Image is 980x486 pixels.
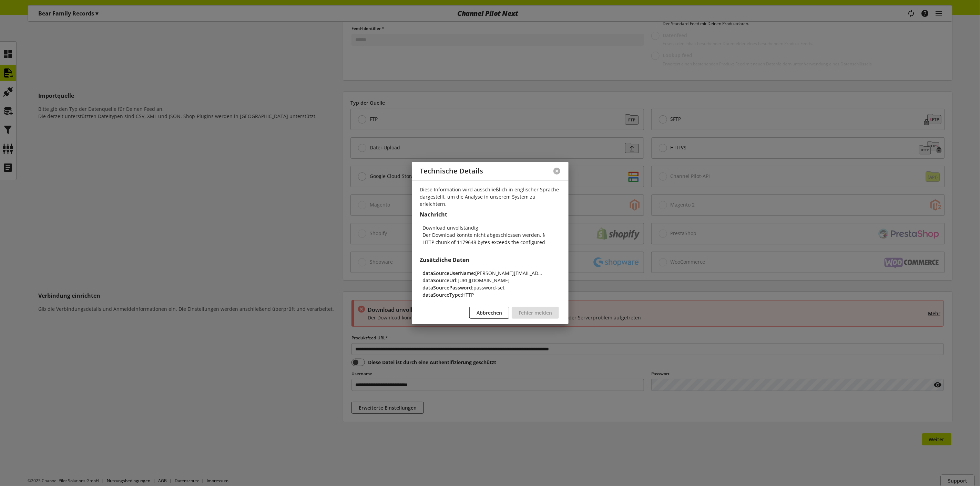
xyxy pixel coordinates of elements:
button: Fehler melden [512,307,559,319]
span: Fehler melden [519,309,552,316]
span: dataSourceUserName: [423,270,476,276]
span: dataSourceType: [423,292,462,298]
h2: Technische Details [420,167,483,175]
span: HTTP [462,292,474,298]
span: dataSourceUrl: [423,277,458,284]
div: dataSourceUserName:michael.ohlhoff@bear-family.de [423,270,545,277]
p: Download unvollständig [423,224,545,231]
span: password-set [474,284,505,291]
span: [URL][DOMAIN_NAME] [458,277,510,284]
span: dataSourcePassword: [423,284,474,291]
p: HTTP chunk of 1179648 bytes exceeds the configured limit of 1048576 bytes [423,239,545,246]
p: Der Download konnte nicht abgeschlossen werden. Möglicherweise ist ein Netzwerk- oder Serverprobl... [423,231,545,239]
div: dataSourceUrl:https://www.bear-family.de/backend/export/index/channelPilot.csv?feedID=58&hash=d0a... [423,277,545,284]
div: dataSourcePassword:password-set [423,284,545,291]
p: Diese Information wird ausschließlich in englischer Sprache dargestellt, um die Analyse in unsere... [420,186,560,208]
div: HTTP chunk of 1179648 bytes exceeds the configured limit of 1048576 bytes [423,224,545,246]
button: Abbrechen [469,307,509,319]
span: Abbrechen [477,309,502,316]
div: dataSourceType:HTTP [423,291,545,298]
h2: Nachricht [420,210,560,219]
span: [PERSON_NAME][EMAIL_ADDRESS][DOMAIN_NAME] [476,270,595,276]
h2: Zusätzliche Daten [420,256,560,264]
